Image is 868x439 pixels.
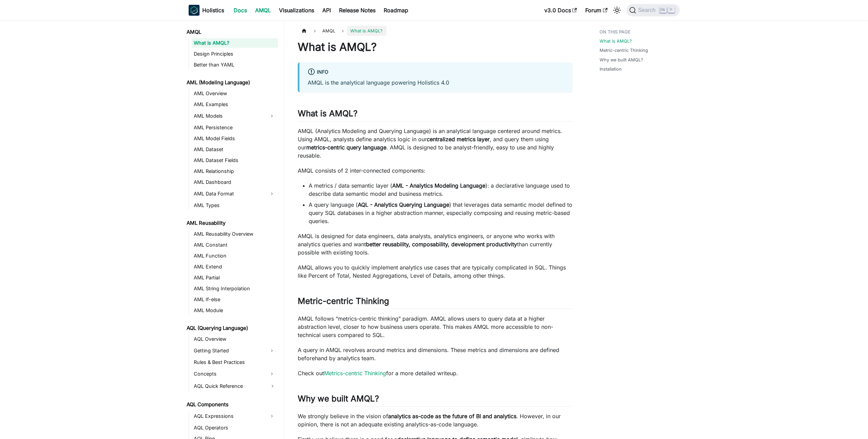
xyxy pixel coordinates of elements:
a: AML Reusability [185,218,278,228]
a: Rules & Best Practices [192,357,278,367]
a: AML Persistence [192,123,278,132]
button: Search (Ctrl+K) [627,4,679,16]
a: AML Function [192,251,278,261]
h2: Metric-centric Thinking [298,296,572,309]
a: AML Overview [192,89,278,98]
a: Metrics-centric Thinking [324,370,386,377]
span: What is AMQL? [347,26,386,36]
a: AML Dataset [192,145,278,154]
a: Docs [230,5,251,16]
a: AML Data Format [192,188,266,199]
a: AQL (Querying Language) [185,323,278,333]
a: Why we built AMQL? [600,57,643,63]
p: AMQL consists of 2 inter-connected components: [298,166,572,175]
nav: Breadcrumbs [298,26,572,36]
p: AMQL (Analytics Modeling and Querying Language) is an analytical language centered around metrics... [298,127,572,160]
li: A metrics / data semantic layer ( ): a declarative language used to describe data semantic model ... [309,181,572,198]
a: Concepts [192,368,266,379]
a: Metric-centric Thinking [600,47,648,54]
strong: analytics as-code as the future of BI and analytics [388,413,516,420]
a: AML Partial [192,273,278,282]
a: AML Types [192,201,278,210]
a: AML Module [192,306,278,315]
a: AML Models [192,111,266,121]
a: Design Principles [192,49,278,59]
a: AML Constant [192,240,278,250]
a: Forum [581,5,612,16]
a: v3.0 Docs [540,5,581,16]
a: AMQL [251,5,275,16]
p: A query in AMQL revolves around metrics and dimensions. These metrics and dimensions are defined ... [298,346,572,362]
button: Expand sidebar category 'AQL Expressions' [266,411,278,422]
a: AML Model Fields [192,134,278,143]
img: Holistics [189,5,200,16]
a: AML (Modeling Language) [185,78,278,87]
a: Roadmap [380,5,412,16]
a: AML Reusability Overview [192,229,278,239]
a: API [318,5,335,16]
a: HolisticsHolistics [189,5,224,16]
a: Installation [600,66,622,72]
a: Home page [298,26,311,36]
a: AQL Components [185,400,278,409]
a: AQL Operators [192,423,278,433]
a: AQL Expressions [192,411,266,422]
a: Release Notes [335,5,380,16]
a: AML Dashboard [192,177,278,187]
h2: Why we built AMQL? [298,394,572,407]
a: What is AMQL? [600,38,632,44]
a: AML String Interpolation [192,284,278,293]
a: Better than YAML [192,60,278,70]
a: AML If-else [192,295,278,304]
a: AMQL [185,27,278,37]
kbd: K [668,7,675,13]
a: AML Relationship [192,166,278,176]
p: AMQL allows you to quickly implement analytics use cases that are typically complicated in SQL. T... [298,263,572,280]
button: Switch between dark and light mode (currently light mode) [612,5,622,16]
nav: Docs sidebar [182,20,284,439]
a: AML Examples [192,100,278,109]
a: AQL Overview [192,334,278,344]
button: Expand sidebar category 'Getting Started' [266,345,278,356]
a: AML Dataset Fields [192,156,278,165]
span: AMQL [319,26,339,36]
p: AMQL is the analytical language powering Holistics 4.0 [308,78,564,87]
div: info [308,68,564,77]
button: Expand sidebar category 'AML Data Format' [266,188,278,199]
h1: What is AMQL? [298,40,572,54]
strong: AML - Analytics Modeling Language [392,182,485,189]
li: A query language ( ) that leverages data semantic model defined to query SQL databases in a highe... [309,201,572,225]
a: AML Extend [192,262,278,272]
p: Check out for a more detailed writeup. [298,369,572,377]
span: Search [636,7,660,13]
p: AMQL follows “metrics-centric thinking” paradigm. AMQL allows users to query data at a higher abs... [298,314,572,339]
h2: What is AMQL? [298,108,572,121]
p: AMQL is designed for data engineers, data analysts, analytics engineers, or anyone who works with... [298,232,572,257]
a: What is AMQL? [192,38,278,48]
button: Expand sidebar category 'AML Models' [266,111,278,121]
button: Expand sidebar category 'Concepts' [266,368,278,379]
b: Holistics [202,6,224,14]
strong: AQL - Analytics Querying Language [358,201,449,208]
strong: better reusability, composability, development productivity [366,241,517,248]
a: Visualizations [275,5,318,16]
p: We strongly believe in the vision of . However, in our opinion, there is not an adequate existing... [298,412,572,428]
a: AQL Quick Reference [192,381,278,392]
a: Getting Started [192,345,266,356]
strong: centralized metrics layer [427,136,490,143]
strong: metrics-centric query language [306,144,386,151]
